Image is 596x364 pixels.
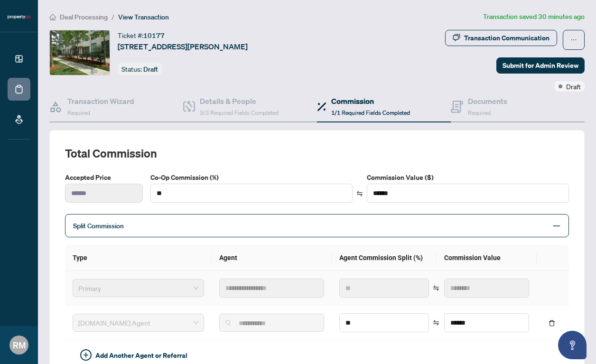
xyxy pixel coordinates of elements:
span: Deal Processing [60,13,108,21]
span: Draft [566,81,581,92]
span: minus [552,222,561,230]
label: Accepted Price [65,172,143,183]
span: 3/3 Required Fields Completed [200,109,279,116]
button: Open asap [558,331,587,359]
span: home [49,14,56,20]
span: swap [433,285,439,291]
span: Required [468,109,491,116]
span: View Transaction [118,13,169,21]
img: logo [8,14,30,20]
div: Status: [118,63,162,75]
button: Add Another Agent or Referral [73,348,195,363]
span: Required [67,109,90,116]
h2: Total Commission [65,146,569,161]
h4: Details & People [200,95,279,107]
h4: Transaction Wizard [67,95,134,107]
label: Commission Value ($) [367,172,569,183]
span: Split Commission [73,222,124,230]
div: Ticket #: [118,30,165,41]
span: 1/1 Required Fields Completed [331,109,410,116]
span: Add Another Agent or Referral [95,350,187,361]
label: Co-Op Commission (%) [150,172,353,183]
span: ellipsis [570,37,577,43]
span: swap [356,190,363,197]
span: Property.ca Agent [78,316,198,330]
li: / [112,11,114,22]
div: Transaction Communication [464,30,549,46]
img: IMG-C12307593_1.jpg [50,30,110,75]
th: Agent [212,245,332,271]
th: Commission Value [437,245,537,271]
th: Agent Commission Split (%) [332,245,437,271]
span: plus-circle [80,349,92,361]
span: Primary [78,281,198,295]
div: Split Commission [65,214,569,237]
span: 10177 [143,31,165,40]
span: RM [13,338,26,352]
span: swap [433,319,439,326]
button: Submit for Admin Review [496,57,585,74]
h4: Commission [331,95,410,107]
span: Draft [143,65,158,74]
h4: Documents [468,95,507,107]
img: search_icon [225,320,231,326]
span: Submit for Admin Review [503,58,578,73]
article: Transaction saved 30 minutes ago [483,11,585,22]
th: Type [65,245,212,271]
span: [STREET_ADDRESS][PERSON_NAME] [118,41,248,52]
button: Transaction Communication [445,30,557,46]
span: delete [549,320,555,327]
